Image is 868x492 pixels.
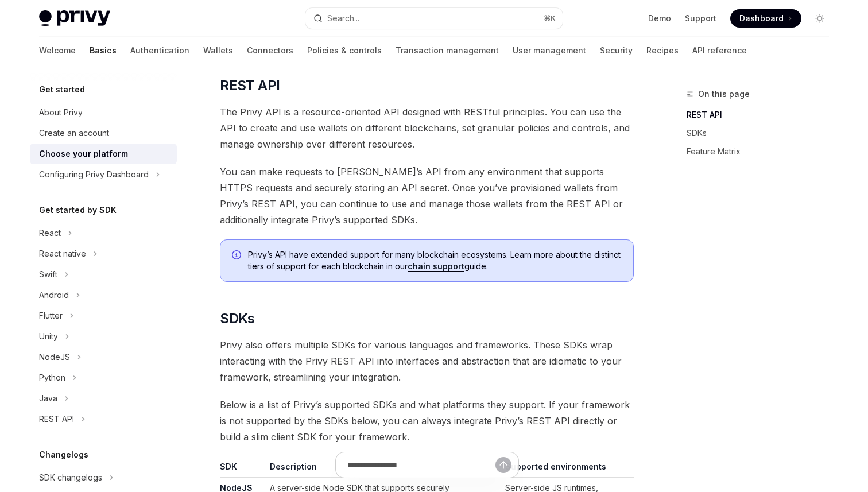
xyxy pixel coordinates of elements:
[220,164,634,228] span: You can make requests to [PERSON_NAME]’s API from any environment that supports HTTPS requests an...
[220,104,634,152] span: The Privy API is a resource-oriented API designed with RESTful principles. You can use the API to...
[30,123,177,144] a: Create an account
[39,371,65,385] div: Python
[544,14,556,23] span: ⌘ K
[203,37,233,64] a: Wallets
[327,11,359,25] div: Search...
[220,337,634,385] span: Privy also offers multiple SDKs for various languages and frameworks. These SDKs wrap interacting...
[39,268,57,281] div: Swift
[130,37,189,64] a: Authentication
[495,457,511,473] button: Send message
[600,37,633,64] a: Security
[220,76,280,95] span: REST API
[685,13,716,24] a: Support
[39,392,57,405] div: Java
[39,10,110,26] img: light logo
[39,168,149,181] div: Configuring Privy Dashboard
[232,250,243,262] svg: Info
[39,330,58,343] div: Unity
[39,226,61,240] div: React
[39,288,69,302] div: Android
[305,8,563,29] button: Search...⌘K
[648,13,671,24] a: Demo
[687,124,838,142] a: SDKs
[39,309,63,323] div: Flutter
[692,37,747,64] a: API reference
[39,412,74,426] div: REST API
[247,37,293,64] a: Connectors
[646,37,679,64] a: Recipes
[687,106,838,124] a: REST API
[220,309,255,328] span: SDKs
[39,350,70,364] div: NodeJS
[39,83,85,96] h5: Get started
[39,106,83,119] div: About Privy
[220,397,634,445] span: Below is a list of Privy’s supported SDKs and what platforms they support. If your framework is n...
[307,37,382,64] a: Policies & controls
[30,144,177,164] a: Choose your platform
[39,203,117,217] h5: Get started by SDK
[687,142,838,161] a: Feature Matrix
[39,126,109,140] div: Create an account
[39,471,102,485] div: SDK changelogs
[739,13,784,24] span: Dashboard
[730,9,801,28] a: Dashboard
[698,87,750,101] span: On this page
[39,247,86,261] div: React native
[90,37,117,64] a: Basics
[39,147,128,161] div: Choose your platform
[408,261,464,272] a: chain support
[811,9,829,28] button: Toggle dark mode
[248,249,622,272] span: Privy’s API have extended support for many blockchain ecosystems. Learn more about the distinct t...
[513,37,586,64] a: User management
[30,102,177,123] a: About Privy
[39,37,76,64] a: Welcome
[39,448,88,462] h5: Changelogs
[396,37,499,64] a: Transaction management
